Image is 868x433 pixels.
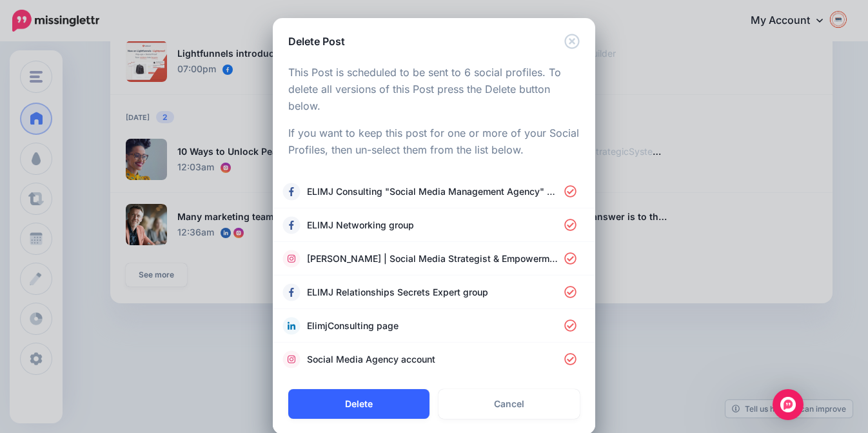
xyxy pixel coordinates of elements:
a: ELIMJ Consulting "Social Media Management Agency" page [286,183,582,201]
div: Open Intercom Messenger [773,389,804,420]
a: Cancel [439,389,580,419]
a: ElimjConsulting page [286,317,582,335]
a: Social Media Agency account [286,350,582,368]
button: Delete [288,389,429,419]
span: ElimjConsulting page [307,318,564,334]
button: Close [564,34,580,50]
span: Social Media Agency account [307,352,564,367]
span: ELIMJ Networking group [307,217,564,233]
a: ELIMJ Networking group [286,216,582,234]
p: If you want to keep this post for one or more of your Social Profiles, then un-select them from t... [288,125,580,159]
span: ELIMJ Relationships Secrets Expert group [307,285,564,300]
a: [PERSON_NAME] | Social Media Strategist & Empowerment Enthusiast | 🇳🇬 🇬🇧 account [286,250,582,268]
h5: Delete Post [288,34,345,49]
a: ELIMJ Relationships Secrets Expert group [286,283,582,301]
span: ELIMJ Consulting "Social Media Management Agency" page [307,184,564,199]
span: [PERSON_NAME] | Social Media Strategist & Empowerment Enthusiast | 🇳🇬 🇬🇧 account [307,251,564,267]
p: This Post is scheduled to be sent to 6 social profiles. To delete all versions of this Post press... [288,65,580,115]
